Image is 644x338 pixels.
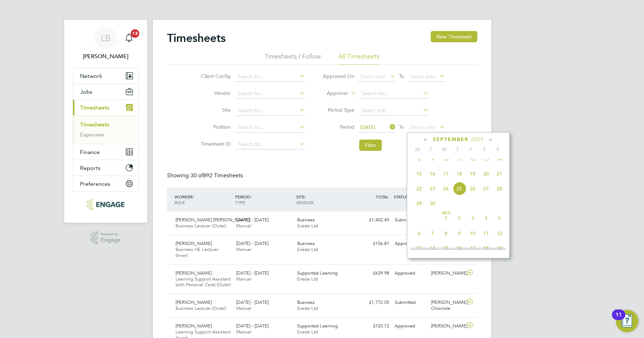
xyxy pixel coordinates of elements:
[73,176,139,191] button: Preferences
[412,152,426,166] span: 8
[412,241,426,255] span: 13
[176,323,212,329] span: [PERSON_NAME]
[433,136,468,142] span: September
[466,227,479,240] span: 10
[410,124,435,130] span: Select date
[392,320,429,332] div: Approved
[355,297,392,308] div: £1,772.05
[235,72,305,82] input: Search for...
[265,52,321,65] li: Timesheets I Follow
[439,227,453,240] span: 8
[412,197,426,210] span: 29
[176,240,212,246] span: [PERSON_NAME]
[317,90,348,97] label: Approver
[80,73,102,79] span: Network
[236,329,251,335] span: Manual
[479,167,493,180] span: 20
[493,182,506,195] span: 28
[87,199,124,210] img: xede-logo-retina.png
[479,152,493,166] span: 13
[236,323,269,329] span: [DATE] - [DATE]
[297,246,318,252] span: Exede Ltd
[199,141,231,147] label: Timesheet ID
[235,123,305,133] input: Search for...
[479,182,493,195] span: 27
[131,29,139,38] span: 13
[392,190,429,203] div: STATUS
[453,241,466,255] span: 16
[236,305,251,311] span: Manual
[323,107,354,113] label: Period Type
[199,124,231,130] label: Position
[493,211,506,225] span: 5
[236,270,269,276] span: [DATE] - [DATE]
[426,167,439,180] span: 16
[491,146,504,153] span: S
[359,106,429,116] input: Select one
[199,107,231,113] label: Site
[471,136,484,142] span: 2025
[439,211,453,215] span: Oct
[426,182,439,195] span: 23
[355,214,392,226] div: £1,402.45
[428,320,465,332] div: [PERSON_NAME]
[355,320,392,332] div: £720.72
[297,270,338,276] span: Supported Learning
[410,73,435,80] span: Select date
[323,73,354,79] label: Approved On
[73,68,139,84] button: Network
[392,268,429,279] div: Approved
[73,199,139,210] a: Go to home page
[80,165,100,171] span: Reports
[466,241,479,255] span: 17
[411,146,424,153] span: M
[478,146,491,153] span: S
[466,152,479,166] span: 12
[173,190,234,209] div: WORKER
[236,223,251,229] span: Manual
[236,240,269,246] span: [DATE] - [DATE]
[453,152,466,166] span: 11
[439,182,453,195] span: 24
[412,167,426,180] span: 15
[122,27,136,49] a: 13
[73,52,139,61] span: Laura Badcock
[479,211,493,225] span: 4
[235,199,245,205] span: TYPE
[493,241,506,255] span: 19
[236,276,251,282] span: Manual
[392,297,429,308] div: Submitted
[493,227,506,240] span: 12
[360,124,375,130] span: [DATE]
[426,152,439,166] span: 9
[453,167,466,180] span: 18
[412,227,426,240] span: 6
[176,276,231,288] span: Learning Support Assistant (with Personal Care) (Outer)
[174,199,185,205] span: ROLE
[466,182,479,195] span: 26
[297,305,318,311] span: Exede Ltd
[616,310,638,332] button: Open Resource Center, 11 new notifications
[451,146,464,153] span: T
[392,214,429,226] div: Submitted
[431,31,477,42] button: New Timesheet
[297,329,318,335] span: Exede Ltd
[305,194,306,199] span: /
[297,323,338,329] span: Supported Learning
[439,167,453,180] span: 17
[426,197,439,210] span: 30
[355,238,392,250] div: £156.81
[176,270,212,276] span: [PERSON_NAME]
[167,172,244,179] div: Showing
[297,276,318,282] span: Exede Ltd
[426,227,439,240] span: 7
[101,237,121,243] span: Engage
[176,246,218,258] span: Business HE Lecturer (Inner)
[192,194,194,199] span: /
[437,146,451,153] span: W
[439,241,453,255] span: 15
[464,146,478,153] span: F
[73,115,139,144] div: Timesheets
[453,227,466,240] span: 9
[392,238,429,250] div: Approved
